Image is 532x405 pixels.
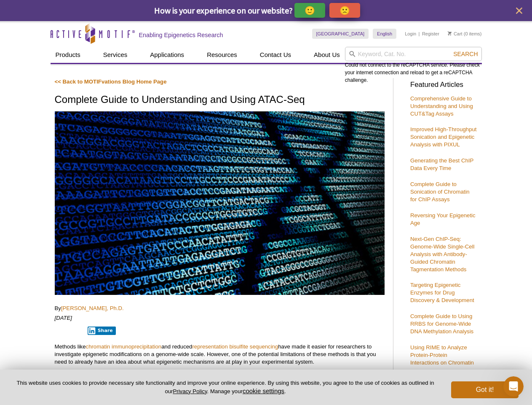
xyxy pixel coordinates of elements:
[419,29,420,39] li: |
[305,5,315,16] p: 🙂
[514,5,524,16] button: close
[88,327,116,335] button: Share
[255,47,296,63] a: Contact Us
[86,343,162,350] a: chromatin immunoprecipitation
[55,343,385,366] p: Methods like and reduced have made it easier for researchers to investigate epigenetic modificati...
[55,111,385,295] img: ATAC-Seq
[309,47,345,63] a: About Us
[154,5,293,16] span: How is your experience on our website?
[13,379,437,395] p: This website uses cookies to provide necessary site functionality and improve your online experie...
[61,305,124,311] a: [PERSON_NAME], Ph.D.
[410,126,477,148] a: Improved High-Throughput Sonication and Epigenetic Analysis with PIXUL
[345,47,482,84] div: Could not connect to the reCAPTCHA service. Please check your internet connection and reload to g...
[410,157,473,171] a: Generating the Best ChIP Data Every Time
[451,50,480,58] button: Search
[410,313,473,335] a: Complete Guide to Using RRBS for Genome-Wide DNA Methylation Analysis
[410,212,476,226] a: Reversing Your Epigenetic Age
[410,81,478,89] h3: Featured Articles
[410,282,474,303] a: Targeting Epigenetic Enzymes for Drug Discovery & Development
[448,31,452,35] img: Your Cart
[422,31,439,37] a: Register
[55,315,72,321] em: [DATE]
[448,31,462,37] a: Cart
[453,51,478,57] span: Search
[202,47,242,63] a: Resources
[55,78,167,85] a: << Back to MOTIFvations Blog Home Page
[243,387,284,394] button: cookie settings
[192,343,278,350] a: representation bisulfite sequencing
[51,47,86,63] a: Products
[145,47,189,63] a: Applications
[98,47,133,63] a: Services
[55,94,385,106] h1: Complete Guide to Understanding and Using ATAC-Seq
[312,29,369,39] a: [GEOGRAPHIC_DATA]
[410,344,474,366] a: Using RIME to Analyze Protein-Protein Interactions on Chromatin
[410,95,473,117] a: Comprehensive Guide to Understanding and Using CUT&Tag Assays
[448,29,482,39] li: (0 items)
[139,31,223,39] h2: Enabling Epigenetics Research
[405,31,416,37] a: Login
[451,381,519,398] button: Got it!
[373,29,396,39] a: English
[410,181,470,202] a: Complete Guide to Sonication of Chromatin for ChIP Assays
[55,305,385,312] p: By
[503,376,524,397] iframe: Intercom live chat
[173,388,207,394] a: Privacy Policy
[340,5,350,16] p: 🙁
[345,47,482,61] input: Keyword, Cat. No.
[55,326,82,335] iframe: X Post Button
[410,236,474,273] a: Next-Gen ChIP-Seq: Genome-Wide Single-Cell Analysis with Antibody-Guided Chromatin Tagmentation M...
